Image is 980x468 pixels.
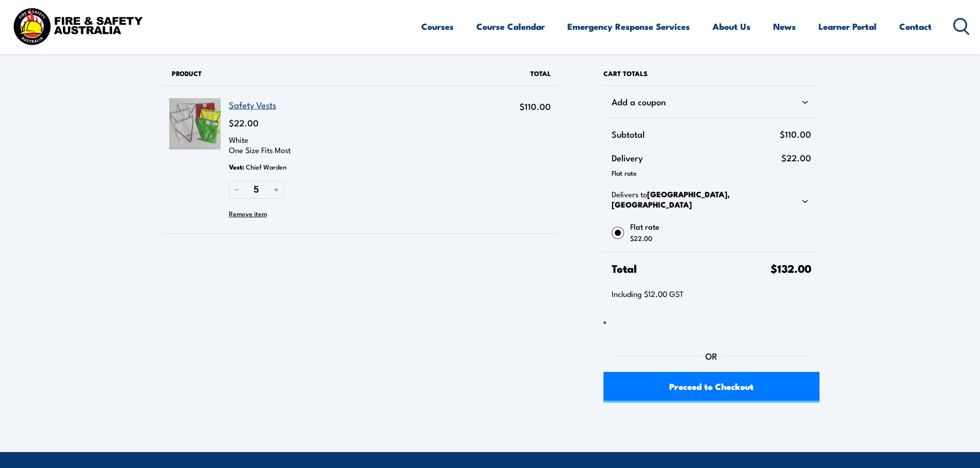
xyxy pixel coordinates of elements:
[169,98,221,149] img: Safety Vests
[612,260,770,276] span: Total
[630,233,652,243] span: $22.00
[229,135,500,155] p: White One Size Fits Most
[612,227,624,239] input: Flat rate$22.00
[818,13,877,40] a: Learner Portal
[269,181,284,199] button: Increase quantity of Safety Vests
[612,188,730,210] strong: [GEOGRAPHIC_DATA], [GEOGRAPHIC_DATA]
[421,13,454,40] a: Courses
[229,159,244,175] span: Vest :
[229,205,267,221] button: Remove Safety Vests from cart
[612,189,794,210] p: Delivers to
[172,68,202,78] span: Product
[612,126,779,142] span: Subtotal
[567,13,690,40] a: Emergency Response Services
[780,126,811,142] span: $110.00
[246,159,287,174] span: Chief Warden
[229,98,276,111] a: Safety Vests
[612,94,811,109] div: Add a coupon
[712,13,751,40] a: About Us
[630,220,811,233] span: Flat rate
[229,181,244,199] button: Reduce quantity of Safety Vests
[603,348,819,364] div: Or
[612,289,811,299] p: Including $12.00 GST
[612,165,811,181] div: Flat rate
[603,372,819,403] a: Proceed to Checkout
[244,181,269,199] input: Quantity of Safety Vests in your cart.
[612,150,781,165] span: Delivery
[610,313,821,342] iframe: Secure express checkout frame
[520,100,551,113] span: $110.00
[899,13,932,40] a: Contact
[603,62,819,85] h2: Cart totals
[530,68,551,78] span: Total
[669,372,754,400] span: Proceed to Checkout
[476,13,545,40] a: Course Calendar
[612,189,811,212] div: Delivers to[GEOGRAPHIC_DATA], [GEOGRAPHIC_DATA]
[229,116,259,129] span: $22.00
[771,259,811,276] span: $132.00
[781,150,811,165] span: $22.00
[773,13,796,40] a: News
